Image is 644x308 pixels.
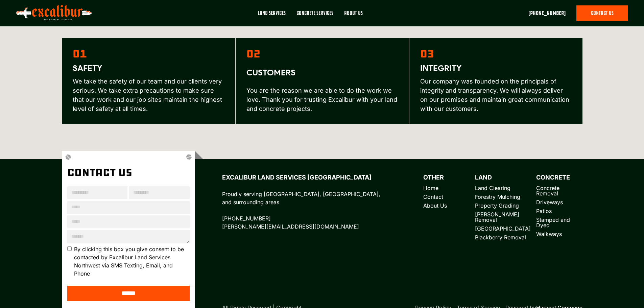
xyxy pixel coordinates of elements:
a: [PERSON_NAME] Removal [475,211,519,223]
div: contact us [67,167,190,178]
a: [GEOGRAPHIC_DATA] [475,225,531,232]
a: Walkways [536,231,562,237]
div: other [423,173,470,182]
p: We take the safety of our team and our clients very serious. We take extra precautions to make su... [73,77,224,113]
div: About Us [344,9,363,17]
p: Proudly serving [GEOGRAPHIC_DATA], [GEOGRAPHIC_DATA], and surrounding areas [222,173,383,231]
form: Footer Form [67,186,190,301]
a: Blackberry Removal [475,234,526,241]
a: About Us [423,203,470,208]
a: Property Grading [475,202,519,209]
h3: Safety [73,63,102,73]
a: contact us [576,5,628,21]
h3: Customers [246,67,295,78]
a: [PHONE_NUMBER] [222,215,271,222]
div: Concrete [536,173,582,182]
a: Home [423,185,470,191]
div: 01 [73,49,87,60]
p: You are the reason we are able to do the work we love. Thank you for trusting Excalibur with your... [246,86,398,113]
a: Driveways [536,199,563,206]
a: [PERSON_NAME][EMAIL_ADDRESS][DOMAIN_NAME] [222,223,359,230]
a: Contact [423,194,470,199]
div: 02 [246,49,261,60]
h3: Integrity [420,63,461,73]
p: Our company was founded on the principals of integrity and transparency. We will always deliver o... [420,77,572,113]
a: Land Clearing [475,185,510,191]
a: Patios [536,208,552,214]
span: By clicking this box you give consent to be contacted by Excalibur Land Services Northwest via SM... [74,245,190,278]
a: Concrete Removal [536,185,559,197]
div: 03 [420,49,434,60]
input: By clicking this box you give consent to be contacted by Excalibur Land Services Northwest via SM... [67,246,72,251]
div: Land [475,173,531,182]
a: Forestry Mulching [475,193,520,200]
a: About Us [339,5,368,26]
a: [PHONE_NUMBER] [528,9,566,17]
a: Stamped and Dyed [536,216,570,229]
span: Excalibur Land Services [GEOGRAPHIC_DATA] [222,174,372,181]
